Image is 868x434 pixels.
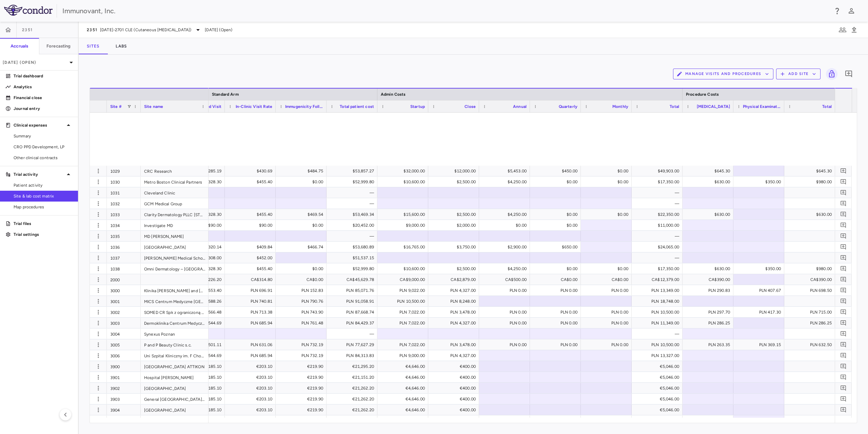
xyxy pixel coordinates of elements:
[340,104,374,109] span: Total patient cost
[790,318,832,328] div: PLN 286.25
[840,363,847,370] svg: Add comment
[107,252,141,263] div: 1037
[231,372,272,383] div: €203.10
[231,318,272,328] div: PLN 685.94
[839,362,848,371] button: Add comment
[638,372,679,383] div: €5,046.00
[840,309,847,315] svg: Add comment
[638,263,679,274] div: $17,350.00
[434,318,476,328] div: PLN 4,327.00
[333,307,374,318] div: PLN 87,668.74
[141,415,209,426] div: EUROMEDICA [PERSON_NAME]
[107,350,141,361] div: 3006
[333,328,374,339] div: —
[840,331,847,337] svg: Add comment
[282,318,323,328] div: PLN 761.48
[231,285,272,296] div: PLN 696.91
[840,189,847,196] svg: Add comment
[638,339,679,350] div: PLN 10,500.00
[231,166,272,176] div: $430.69
[587,176,628,187] div: $0.00
[333,372,374,383] div: €21,151.20
[465,104,476,109] span: Close
[638,252,679,263] div: —
[840,341,847,348] svg: Add comment
[840,352,847,359] svg: Add comment
[333,242,374,252] div: $53,680.89
[790,263,832,274] div: $980.00
[333,209,374,220] div: $53,469.34
[840,233,847,239] svg: Add comment
[823,68,837,80] span: You do not have permission to lock or unlock grids
[739,285,781,296] div: PLN 407.67
[587,318,628,328] div: PLN 0.00
[434,296,476,307] div: PLN 8,248.00
[638,350,679,361] div: PLN 13,327.00
[46,43,71,49] h6: Forecasting
[840,265,847,272] svg: Add comment
[638,296,679,307] div: PLN 18,748.00
[231,274,272,285] div: CA$314.80
[434,176,476,187] div: $2,500.00
[231,307,272,318] div: PLN 713.38
[840,298,847,304] svg: Add comment
[776,69,821,79] button: Add Site
[638,361,679,372] div: €5,046.00
[14,122,64,128] p: Clinical expenses
[282,220,323,231] div: $0.00
[107,176,141,187] div: 1030
[141,361,209,372] div: [GEOGRAPHIC_DATA] ATTIKON
[536,263,577,274] div: $0.00
[282,176,323,187] div: $0.00
[839,231,848,241] button: Add comment
[383,361,425,372] div: €4,646.00
[285,104,323,109] span: Immugenicity Follow Up Visit**
[14,155,73,161] span: Other clinical contracts
[231,383,272,394] div: €203.10
[839,199,848,208] button: Add comment
[100,27,191,33] span: [DATE]-2701 CLE (Cutaneous [MEDICAL_DATA])
[282,361,323,372] div: €219.90
[638,166,679,176] div: $49,903.00
[840,244,847,250] svg: Add comment
[14,133,73,139] span: Summary
[839,405,848,414] button: Add comment
[686,92,719,97] span: Procedure Costs
[839,188,848,197] button: Add comment
[141,296,209,306] div: MICS Centrum Medyczne [GEOGRAPHIC_DATA]
[638,198,679,209] div: —
[638,328,679,339] div: —
[839,383,848,393] button: Add comment
[840,211,847,218] svg: Add comment
[14,182,73,188] span: Patient activity
[107,307,141,317] div: 3002
[11,43,28,49] h6: Accruals
[383,296,425,307] div: PLN 10,500.00
[485,318,527,328] div: PLN 0.00
[839,210,848,219] button: Add comment
[383,307,425,318] div: PLN 7,022.00
[107,394,141,404] div: 3903
[107,415,141,426] div: 3905
[689,274,730,285] div: CA$390.00
[485,209,527,220] div: $4,250.00
[434,166,476,176] div: $12,000.00
[333,383,374,394] div: €21,262.20
[141,383,209,393] div: [GEOGRAPHIC_DATA]
[689,307,730,318] div: PLN 297.70
[14,95,73,101] p: Financial close
[14,73,73,79] p: Trial dashboard
[839,264,848,273] button: Add comment
[333,318,374,328] div: PLN 84,429.37
[840,200,847,207] svg: Add comment
[333,285,374,296] div: PLN 85,071.76
[107,263,141,274] div: 1038
[839,318,848,327] button: Add comment
[536,307,577,318] div: PLN 0.00
[638,285,679,296] div: PLN 13,349.00
[839,177,848,186] button: Add comment
[333,198,374,209] div: —
[485,339,527,350] div: PLN 0.00
[144,104,163,109] span: Site name
[559,104,577,109] span: Quarterly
